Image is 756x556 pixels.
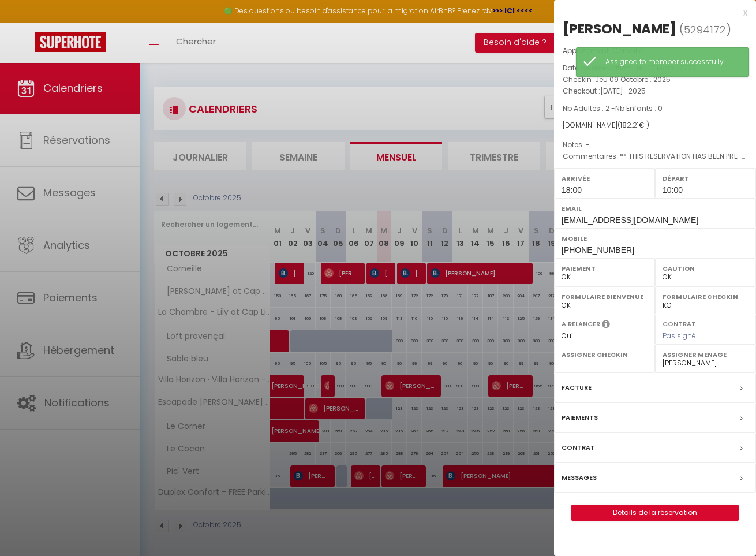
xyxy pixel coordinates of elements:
span: 5294172 [684,23,726,37]
label: Paiement [562,263,648,274]
span: [EMAIL_ADDRESS][DOMAIN_NAME] [562,215,698,225]
label: Email [562,203,748,214]
span: Pas signé [663,331,696,341]
label: Formulaire Bienvenue [562,291,648,303]
span: [PHONE_NUMBER] [562,245,634,255]
p: Notes : [563,139,747,151]
label: Paiements [562,412,598,424]
label: Contrat [663,319,696,327]
div: Assigned to member successfully [605,57,737,68]
span: 18:00 [562,185,582,195]
span: 10:00 [663,185,683,195]
div: [DOMAIN_NAME] [563,120,747,131]
p: Commentaires : [563,151,747,162]
span: - [586,140,590,150]
div: [PERSON_NAME] [563,20,676,38]
label: Formulaire Checkin [663,291,748,303]
label: Départ [663,173,748,184]
label: Assigner Menage [663,349,748,360]
label: Facture [562,382,592,394]
span: Jeu 09 Octobre . 2025 [595,74,671,84]
span: 182.21 [620,120,639,130]
span: ( € ) [617,120,649,130]
i: Sélectionner OUI si vous souhaiter envoyer les séquences de messages post-checkout [602,319,610,332]
label: Assigner Checkin [562,349,648,360]
div: x [554,6,747,20]
p: Checkin : [563,74,747,85]
span: Nb Adultes : 2 - [563,103,663,113]
p: Date de réservation : [563,62,747,74]
a: Détails de la réservation [572,505,738,520]
label: A relancer [562,319,600,329]
label: Contrat [562,442,595,454]
span: Corneille [612,46,643,55]
label: Arrivée [562,173,648,184]
span: Nb Enfants : 0 [615,103,663,113]
label: Mobile [562,233,748,244]
span: [DATE] . 2025 [600,86,646,96]
p: Checkout : [563,85,747,97]
span: ( ) [679,21,731,38]
button: Détails de la réservation [571,505,739,521]
label: Messages [562,472,597,484]
label: Caution [663,263,748,274]
p: Appartement : [563,45,747,57]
